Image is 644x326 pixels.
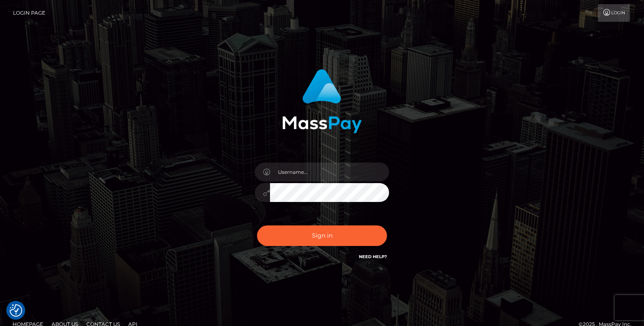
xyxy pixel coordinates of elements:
button: Sign in [257,225,387,246]
img: Revisit consent button [10,304,22,317]
button: Consent Preferences [10,304,22,317]
input: Username... [270,163,389,181]
a: Need Help? [359,254,387,259]
a: Login Page [13,4,45,22]
a: Login [598,4,630,22]
img: MassPay Login [282,69,362,133]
